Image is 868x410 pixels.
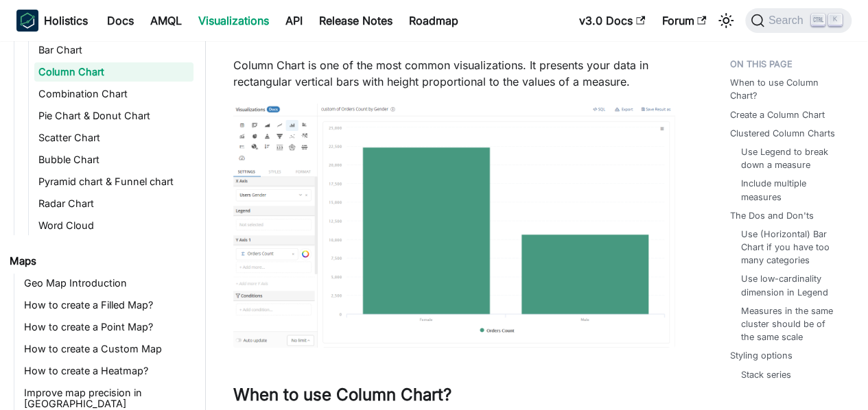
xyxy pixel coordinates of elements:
[34,40,193,60] a: Bar Chart
[34,84,193,104] a: Combination Chart
[20,361,193,381] a: How to create a Heatmap?
[764,14,812,27] span: Search
[715,10,737,32] button: Switch between dark and light mode (currently light mode)
[44,12,88,29] b: Holistics
[34,150,193,169] a: Bubble Chart
[571,10,653,32] a: v3.0 Docs
[741,368,791,381] a: Stack series
[730,76,846,102] a: When to use Column Chart?
[34,62,193,82] a: Column Chart
[730,349,793,362] a: Styling options
[34,172,193,191] a: Pyramid chart & Funnel chart
[653,10,714,32] a: Forum
[730,209,814,222] a: The Dos and Don'ts
[16,10,88,32] a: HolisticsHolistics
[20,296,193,315] a: How to create a Filled Map?
[34,106,193,125] a: Pie Chart & Donut Chart
[828,14,842,26] kbd: K
[99,10,142,32] a: Docs
[190,10,277,32] a: Visualizations
[16,10,38,32] img: Holistics
[20,317,193,337] a: How to create a Point Map?
[741,177,841,203] a: Include multiple measures
[401,10,467,32] a: Roadmap
[20,339,193,359] a: How to create a Custom Map
[741,304,841,344] a: Measures in the same cluster should be of the same scale
[233,57,675,90] p: Column Chart is one of the most common visualizations. It presents your data in rectangular verti...
[741,272,841,298] a: Use low-cardinality dimension in Legend
[277,10,311,32] a: API
[20,274,193,293] a: Geo Map Introduction
[311,10,401,32] a: Release Notes
[741,145,841,171] a: Use Legend to break down a measure
[745,8,852,33] button: Search (Ctrl+K)
[34,216,193,235] a: Word Cloud
[5,252,193,271] a: Maps
[730,127,835,140] a: Clustered Column Charts
[730,108,825,121] a: Create a Column Chart
[34,194,193,213] a: Radar Chart
[142,10,190,32] a: AMQL
[34,128,193,147] a: Scatter Chart
[741,228,841,267] a: Use (Horizontal) Bar Chart if you have too many categories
